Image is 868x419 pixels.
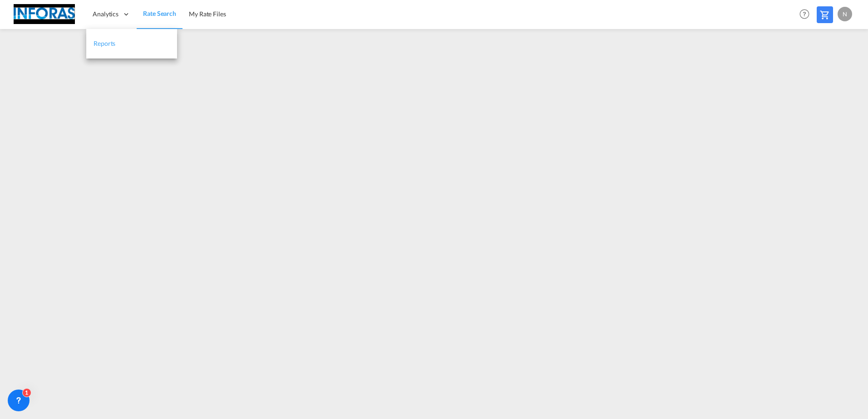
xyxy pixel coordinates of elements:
[797,6,812,22] span: Help
[94,39,115,47] span: Reports
[14,4,75,24] img: eff75c7098ee11eeb65dd1c63e392380.jpg
[86,29,177,58] a: Reports
[838,7,852,21] div: N
[797,6,817,23] div: Help
[189,10,226,18] span: My Rate Files
[93,10,118,19] span: Analytics
[143,10,176,17] span: Rate Search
